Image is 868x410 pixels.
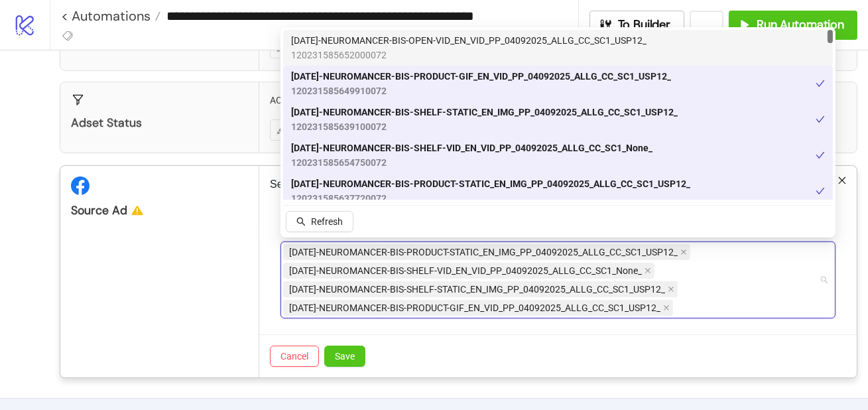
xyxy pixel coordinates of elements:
[283,263,654,279] span: AD270-NEUROMANCER-BIS-SHELF-VID_EN_VID_PP_04092025_ALLG_CC_SC1_None_
[291,141,652,155] span: [DATE]-NEUROMANCER-BIS-SHELF-VID_EN_VID_PP_04092025_ALLG_CC_SC1_None_
[291,105,678,119] span: [DATE]-NEUROMANCER-BIS-SHELF-STATIC_EN_IMG_PP_04092025_ALLG_CC_SC1_USP12_
[335,351,355,362] span: Save
[816,115,825,124] span: check
[283,281,678,297] span: AD271-NEUROMANCER-BIS-SHELF-STATIC_EN_IMG_PP_04092025_ALLG_CC_SC1_USP12_
[729,11,857,40] button: Run Automation
[311,216,343,227] span: Refresh
[291,84,671,98] span: 120231585649910072
[283,66,833,102] div: AD273-NEUROMANCER-BIS-PRODUCT-GIF_EN_VID_PP_04092025_ALLG_CC_SC1_USP12_
[71,203,248,218] div: Source Ad
[289,263,642,278] span: [DATE]-NEUROMANCER-BIS-SHELF-VID_EN_VID_PP_04092025_ALLG_CC_SC1_None_
[663,305,670,311] span: close
[291,48,647,62] span: 120231585652000072
[324,346,365,367] button: Save
[690,11,723,40] button: ...
[283,173,833,209] div: AD272-NEUROMANCER-BIS-PRODUCT-STATIC_EN_IMG_PP_04092025_ALLG_CC_SC1_USP12_
[296,217,306,226] span: search
[589,11,685,40] button: To Builder
[816,151,825,160] span: check
[668,286,674,293] span: close
[283,244,690,260] span: AD272-NEUROMANCER-BIS-PRODUCT-STATIC_EN_IMG_PP_04092025_ALLG_CC_SC1_USP12_
[286,211,353,232] button: Refresh
[680,249,687,255] span: close
[291,33,647,48] span: [DATE]-NEUROMANCER-BIS-OPEN-VID_EN_VID_PP_04092025_ALLG_CC_SC1_USP12_
[291,69,671,84] span: [DATE]-NEUROMANCER-BIS-PRODUCT-GIF_EN_VID_PP_04092025_ALLG_CC_SC1_USP12_
[289,282,665,297] span: [DATE]-NEUROMANCER-BIS-SHELF-STATIC_EN_IMG_PP_04092025_ALLG_CC_SC1_USP12_
[291,191,690,206] span: 120231585637720072
[270,346,319,367] button: Cancel
[280,351,308,362] span: Cancel
[291,176,690,191] span: [DATE]-NEUROMANCER-BIS-PRODUCT-STATIC_EN_IMG_PP_04092025_ALLG_CC_SC1_USP12_
[645,267,651,274] span: close
[291,119,678,134] span: 120231585639100072
[757,17,844,33] span: Run Automation
[816,79,825,88] span: check
[289,301,660,315] span: [DATE]-NEUROMANCER-BIS-PRODUCT-GIF_EN_VID_PP_04092025_ALLG_CC_SC1_USP12_
[289,245,678,259] span: [DATE]-NEUROMANCER-BIS-PRODUCT-STATIC_EN_IMG_PP_04092025_ALLG_CC_SC1_USP12_
[291,155,652,170] span: 120231585654750072
[837,176,847,185] span: close
[283,300,673,316] span: AD273-NEUROMANCER-BIS-PRODUCT-GIF_EN_VID_PP_04092025_ALLG_CC_SC1_USP12_
[676,300,678,316] input: Select ad ids from list
[816,186,825,196] span: check
[283,137,833,173] div: AD270-NEUROMANCER-BIS-SHELF-VID_EN_VID_PP_04092025_ALLG_CC_SC1_None_
[283,30,833,66] div: AD274-NEUROMANCER-BIS-OPEN-VID_EN_VID_PP_04092025_ALLG_CC_SC1_USP12_
[61,9,160,23] a: < Automations
[618,17,671,33] span: To Builder
[270,176,846,192] p: Select one or more Ads
[283,102,833,137] div: AD271-NEUROMANCER-BIS-SHELF-STATIC_EN_IMG_PP_04092025_ALLG_CC_SC1_USP12_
